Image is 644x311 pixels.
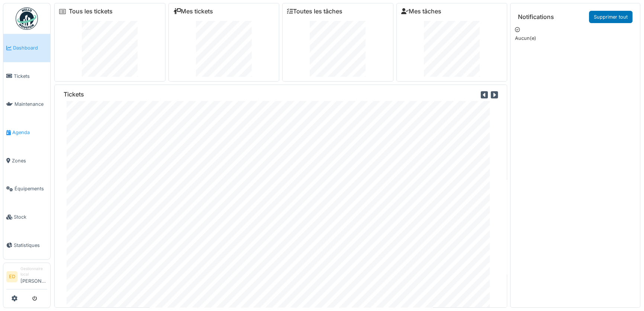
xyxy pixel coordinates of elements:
[15,101,47,108] span: Maintenance
[64,91,84,98] h6: Tickets
[12,157,47,164] span: Zones
[16,7,38,30] img: Badge_color-CXgf-gQk.svg
[12,129,47,136] span: Agenda
[515,35,635,42] p: Aucun(e)
[3,231,50,259] a: Statistiques
[69,8,113,15] a: Tous les tickets
[287,8,342,15] a: Toutes les tâches
[3,175,50,203] a: Équipements
[13,44,47,51] span: Dashboard
[173,8,213,15] a: Mes tickets
[401,8,441,15] a: Mes tâches
[6,271,17,282] li: ED
[14,213,47,220] span: Stock
[6,266,47,289] a: ED Gestionnaire local[PERSON_NAME]
[3,203,50,231] a: Stock
[3,118,50,147] a: Agenda
[3,34,50,62] a: Dashboard
[518,13,554,20] h6: Notifications
[14,242,47,249] span: Statistiques
[3,90,50,118] a: Maintenance
[20,266,47,288] li: [PERSON_NAME]
[589,11,632,23] a: Supprimer tout
[14,73,47,80] span: Tickets
[20,266,47,277] div: Gestionnaire local
[3,147,50,175] a: Zones
[3,62,50,91] a: Tickets
[15,185,47,192] span: Équipements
